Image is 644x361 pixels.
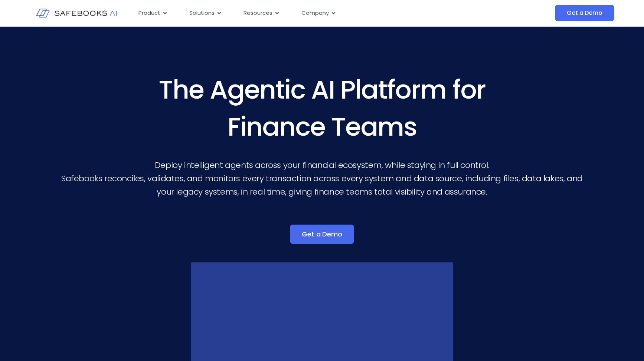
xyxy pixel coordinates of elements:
[555,5,614,21] a: Get a Demo
[567,9,602,17] span: Get a Demo
[59,71,585,145] h3: The Agentic AI Platform for Finance Teams
[243,9,272,17] span: Resources
[189,9,215,17] span: Solutions
[290,225,354,244] a: Get a Demo
[138,9,160,17] span: Product
[59,159,585,199] p: Deploy intelligent agents across your financial ecosystem, while staying in full control. Safeboo...
[133,6,481,20] div: Menu Toggle
[302,231,342,238] span: Get a Demo
[133,6,481,20] nav: Menu
[301,9,329,17] span: Company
